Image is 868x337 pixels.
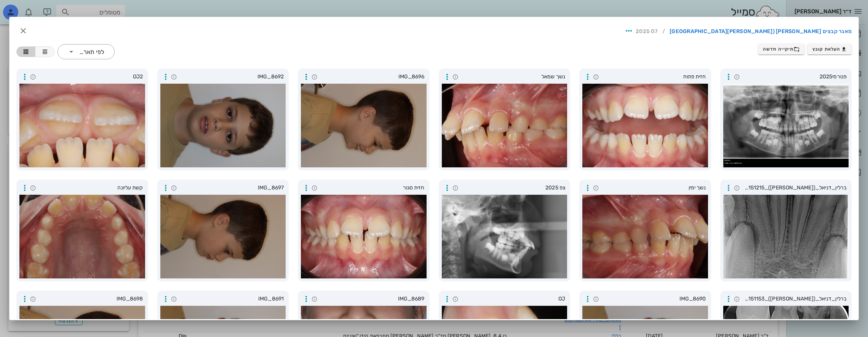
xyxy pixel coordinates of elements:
span: ברלין_דניאל_([PERSON_NAME])_24072025_151215 [742,184,847,192]
span: IMG_8689 [320,295,425,303]
span: IMG_8692 [179,73,284,81]
div: לפי תאריך [78,49,104,56]
button: העלאת קובץ [807,44,852,54]
span: פנורמי2025 [742,73,847,81]
span: צפ 2025 [460,184,566,192]
span: חזית סגור [320,184,425,192]
span: נשך ימין [601,184,706,192]
span: IMG_8697 [179,184,284,192]
span: IMG_8690 [601,295,706,303]
span: OJ2 [38,73,143,81]
div: לפי תאריך [58,44,115,59]
span: IMG_8691 [179,295,284,303]
span: ברלין_דניאל_([PERSON_NAME])_24072025_151153 [742,295,847,303]
span: נשך שמאל [460,73,566,81]
button: תיקייה חדשה [758,44,805,54]
span: OJ [460,295,566,303]
span: IMG_8696 [320,73,425,81]
span: IMG_8698 [38,295,143,303]
a: מאגר קבצים [PERSON_NAME] ([PERSON_NAME][GEOGRAPHIC_DATA] [670,25,852,38]
span: קשת עליונה [38,184,143,192]
span: חזית פתוח [601,73,706,81]
span: העלאת קובץ [812,46,847,52]
span: תיקייה חדשה [763,46,800,52]
li: / [658,25,670,38]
